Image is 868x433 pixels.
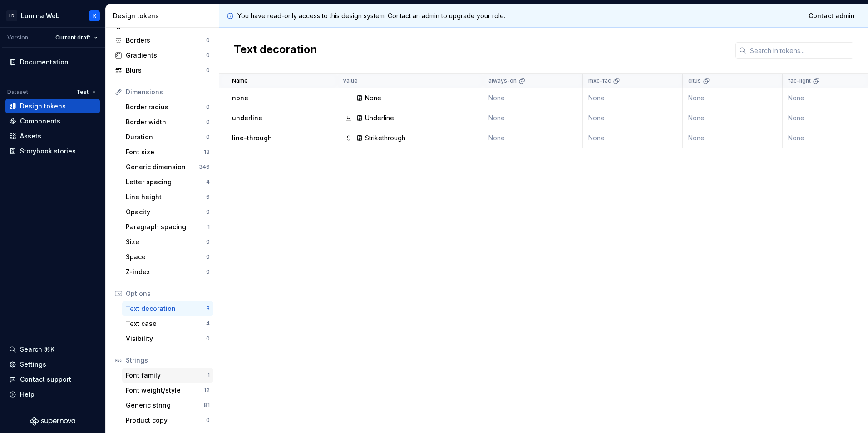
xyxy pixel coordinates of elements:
[126,289,210,298] div: Options
[93,12,96,20] div: K
[126,36,206,45] div: Borders
[365,113,394,123] div: Underline
[122,100,213,114] a: Border radius0
[803,8,861,24] a: Contact admin
[683,108,783,128] td: None
[20,360,46,369] div: Settings
[126,133,206,142] div: Duration
[126,319,206,328] div: Text case
[583,128,683,148] td: None
[122,115,213,129] a: Border width0
[343,77,358,84] p: Value
[111,63,213,78] a: Blurs0
[206,67,210,74] div: 0
[20,58,69,67] div: Documentation
[365,133,405,143] div: Strikethrough
[122,316,213,331] a: Text case4
[6,10,17,21] div: LD
[5,357,100,372] a: Settings
[126,118,206,127] div: Border width
[204,402,210,409] div: 81
[21,11,60,20] div: Lumina Web
[126,334,206,343] div: Visibility
[126,237,206,246] div: Size
[55,34,90,41] span: Current draft
[206,335,210,342] div: 0
[207,372,210,379] div: 1
[206,52,210,59] div: 0
[206,238,210,246] div: 0
[20,132,41,141] div: Assets
[122,205,213,219] a: Opacity0
[788,77,811,84] p: fac-light
[122,383,213,398] a: Font weight/style12
[365,93,381,103] div: None
[206,193,210,201] div: 6
[122,235,213,249] a: Size0
[126,401,204,410] div: Generic string
[126,416,206,425] div: Product copy
[20,147,76,156] div: Storybook stories
[122,413,213,428] a: Product copy0
[122,368,213,383] a: Font family1
[5,114,100,128] a: Components
[126,267,206,276] div: Z-index
[237,11,505,20] p: You have read-only access to this design system. Contact an admin to upgrade your role.
[126,88,210,97] div: Dimensions
[122,250,213,264] a: Space0
[126,207,206,216] div: Opacity
[122,160,213,174] a: Generic dimension346
[488,77,517,84] p: always-on
[5,387,100,402] button: Help
[232,113,262,123] p: underline
[5,55,100,69] a: Documentation
[206,253,210,261] div: 0
[5,342,100,357] button: Search ⌘K
[809,11,855,20] span: Contact admin
[126,356,210,365] div: Strings
[122,145,213,159] a: Font size13
[126,192,206,202] div: Line height
[126,304,206,313] div: Text decoration
[126,51,206,60] div: Gradients
[483,88,583,108] td: None
[7,89,28,96] div: Dataset
[126,103,206,112] div: Border radius
[30,417,75,426] a: Supernova Logo
[126,148,204,157] div: Font size
[206,37,210,44] div: 0
[234,42,317,59] h2: Text decoration
[232,93,248,103] p: none
[5,129,100,143] a: Assets
[206,118,210,126] div: 0
[126,177,206,187] div: Letter spacing
[2,6,104,25] button: LDLumina WebK
[72,86,100,98] button: Test
[683,88,783,108] td: None
[583,88,683,108] td: None
[126,386,204,395] div: Font weight/style
[122,220,213,234] a: Paragraph spacing1
[122,331,213,346] a: Visibility0
[122,175,213,189] a: Letter spacing4
[122,130,213,144] a: Duration0
[206,417,210,424] div: 0
[483,108,583,128] td: None
[122,301,213,316] a: Text decoration3
[688,77,701,84] p: citus
[20,102,66,111] div: Design tokens
[51,31,102,44] button: Current draft
[588,77,611,84] p: mxc-fac
[5,144,100,158] a: Storybook stories
[204,148,210,156] div: 13
[583,108,683,128] td: None
[76,89,89,96] span: Test
[206,103,210,111] div: 0
[5,372,100,387] button: Contact support
[126,222,207,231] div: Paragraph spacing
[20,117,60,126] div: Components
[206,305,210,312] div: 3
[746,42,853,59] input: Search in tokens...
[483,128,583,148] td: None
[113,11,215,20] div: Design tokens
